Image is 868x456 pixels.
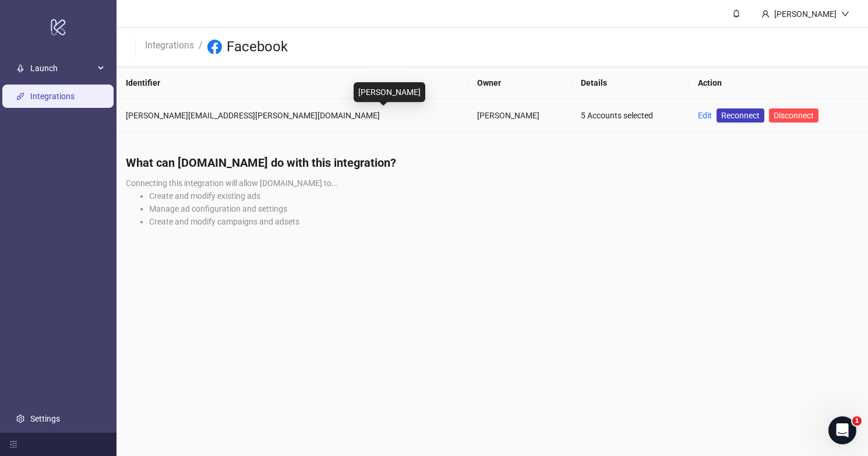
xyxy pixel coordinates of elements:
[852,416,862,426] span: 1
[761,10,770,18] span: user
[30,414,60,423] a: Settings
[30,57,94,80] span: Launch
[581,109,679,122] div: 5 Accounts selected
[828,416,856,444] iframe: Intercom live chat
[732,9,740,17] span: bell
[149,202,859,215] li: Manage ad configuration and settings
[721,109,760,122] span: Reconnect
[571,67,689,99] th: Details
[149,190,859,202] li: Create and modify existing ads
[354,82,425,102] div: [PERSON_NAME]
[143,38,196,51] a: Integrations
[698,111,712,120] a: Edit
[126,178,338,188] span: Connecting this integration will allow [DOMAIN_NAME] to...
[477,109,563,122] div: [PERSON_NAME]
[16,64,24,72] span: rocket
[30,92,75,101] a: Integrations
[126,155,859,171] h4: What can [DOMAIN_NAME] do with this integration?
[769,108,818,122] button: Disconnect
[117,67,468,99] th: Identifier
[770,8,841,20] div: [PERSON_NAME]
[227,38,288,57] h3: Facebook
[126,109,458,122] div: [PERSON_NAME][EMAIL_ADDRESS][PERSON_NAME][DOMAIN_NAME]
[149,215,859,228] li: Create and modify campaigns and adsets
[717,108,764,122] a: Reconnect
[9,440,17,448] span: menu-fold
[841,10,849,18] span: down
[774,111,814,120] span: Disconnect
[199,38,203,57] li: /
[468,67,572,99] th: Owner
[689,67,868,99] th: Action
